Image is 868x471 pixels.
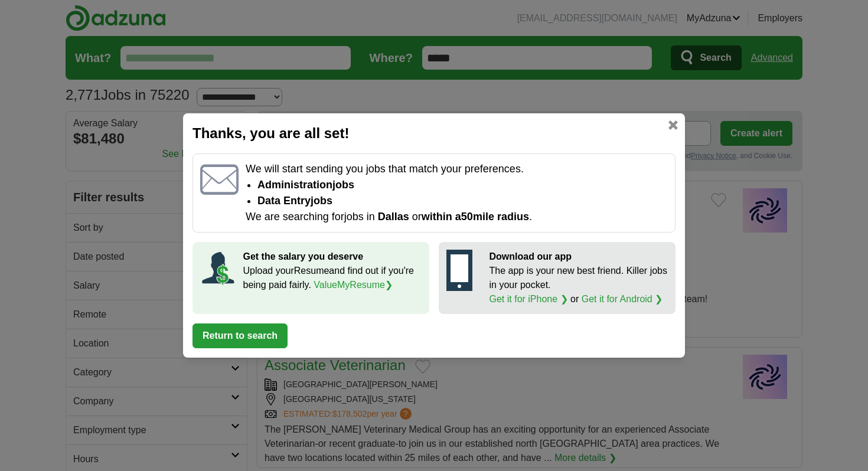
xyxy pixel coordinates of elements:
h2: Thanks, you are all set! [192,123,676,144]
li: Administration jobs [257,177,668,193]
a: ValueMyResume❯ [314,280,393,290]
span: within a 50 mile radius [422,211,529,223]
span: Dallas [378,211,409,223]
p: We will start sending you jobs that match your preferences. [246,161,668,177]
p: The app is your new best friend. Killer jobs in your pocket. or [490,264,668,306]
p: Upload your Resume and find out if you're being paid fairly. [243,264,422,292]
a: Get it for iPhone ❯ [490,294,568,304]
p: Get the salary you deserve [243,250,422,264]
button: Return to search [192,323,288,348]
p: Download our app [490,250,668,264]
p: We are searching for jobs in or . [246,209,668,225]
a: Get it for Android ❯ [582,294,663,304]
li: Data Entry jobs [257,193,668,209]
